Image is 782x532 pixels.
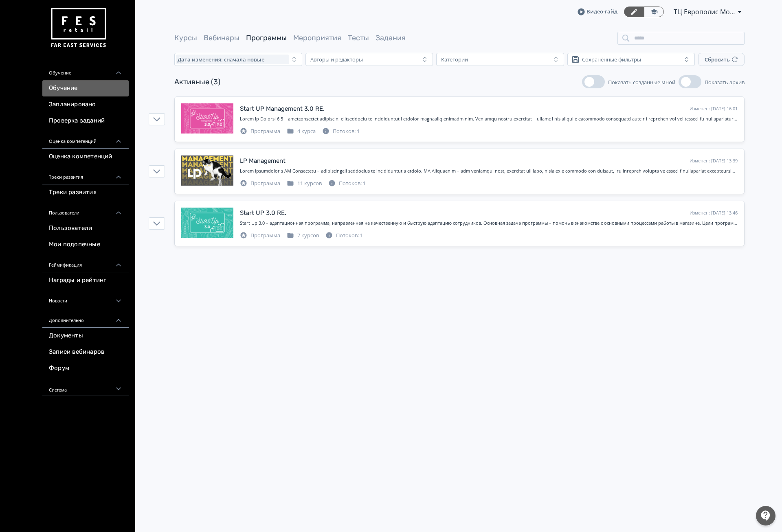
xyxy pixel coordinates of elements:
[674,7,735,17] span: ТЦ Европолис Москва RE 6912337
[287,232,319,240] div: 7 курсов
[705,79,745,86] span: Показать архив
[690,105,738,112] div: Изменен: [DATE] 16:01
[42,184,129,201] a: Треки развития
[287,127,316,136] div: 4 курса
[42,165,129,184] div: Треки развития
[436,53,564,66] button: Категории
[42,113,129,129] a: Проверка заданий
[441,56,468,63] div: Категории
[42,344,129,360] a: Записи вебинаров
[690,210,738,217] div: Изменен: [DATE] 13:46
[174,33,197,42] a: Курсы
[42,201,129,220] div: Пользователи
[240,168,738,175] div: Добро пожаловать в LP Management – адаптационная программа по предотвращению потерь. LP Managemen...
[49,5,108,51] img: https://files.teachbase.ru/system/account/57463/logo/medium-936fc5084dd2c598f50a98b9cbe0469a.png
[240,208,286,218] div: Start UP 3.0 RE.
[42,149,129,165] a: Оценка компетенций
[174,77,220,88] div: Активные (3)
[42,236,129,253] a: Мои подопечные
[698,53,745,66] button: Сбросить
[42,328,129,344] a: Документы
[42,360,129,377] a: Форум
[305,53,433,66] button: Авторы и редакторы
[42,80,129,96] a: Обучение
[325,232,363,240] div: Потоков: 1
[240,220,738,227] div: Start Up 3.0 – адаптационная программа, направленная на качественную и быструю адаптацию сотрудни...
[690,158,738,164] div: Изменен: [DATE] 13:39
[328,180,366,188] div: Потоков: 1
[240,156,286,166] div: LP Management
[42,377,129,396] div: Система
[240,180,280,188] div: Программа
[42,129,129,149] div: Оценка компетенций
[178,56,264,63] span: Дата изменения: сначала новые
[246,33,287,42] a: Программы
[42,272,129,289] a: Награды и рейтинг
[42,289,129,308] div: Новости
[376,33,406,42] a: Задания
[608,79,675,86] span: Показать созданные мной
[578,8,617,16] a: Видео-гайд
[174,53,302,66] button: Дата изменения: сначала новые
[310,56,363,63] div: Авторы и редакторы
[240,104,325,114] div: Start UP Management 3.0 RE.
[287,180,322,188] div: 11 курсов
[42,220,129,236] a: Пользователи
[240,116,738,123] div: Start Up Manager 3.0 – адаптационная программа, направленная на качественную и быструю адаптацию ...
[644,7,664,17] a: Переключиться в режим ученика
[204,33,239,42] a: Вебинары
[42,308,129,328] div: Дополнительно
[582,56,641,63] div: Сохранённые фильтры
[348,33,369,42] a: Тесты
[567,53,695,66] button: Сохранённые фильтры
[42,61,129,80] div: Обучение
[240,127,280,136] div: Программа
[42,253,129,272] div: Геймификация
[42,96,129,113] a: Запланировано
[240,232,280,240] div: Программа
[322,127,360,136] div: Потоков: 1
[293,33,341,42] a: Мероприятия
